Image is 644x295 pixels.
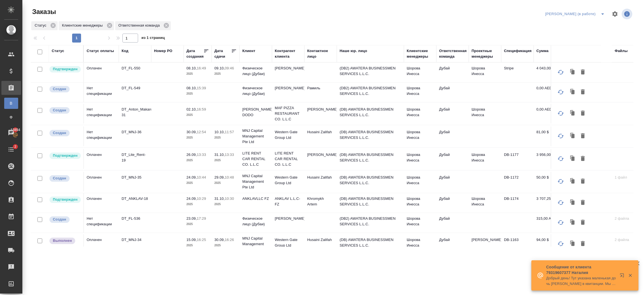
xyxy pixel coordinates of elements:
[436,104,469,123] td: Дубай
[337,172,404,191] td: (DB) AWATERA BUSINESSMEN SERVICES L.L.C.
[436,63,469,82] td: Дубай
[534,234,562,254] td: 94,00 $
[53,130,66,136] p: Создан
[578,108,588,119] button: Удалить
[472,48,498,59] div: Проектные менеджеры
[186,202,209,207] p: 2025
[197,66,206,70] p: 16:49
[186,216,197,221] p: 23.09,
[624,273,636,278] button: Закрыть
[567,153,578,164] button: Клонировать
[534,63,562,82] td: 4 043,00 AED
[304,149,337,169] td: [PERSON_NAME]
[578,131,588,141] button: Удалить
[214,175,225,179] p: 29.09,
[501,63,534,82] td: Stripe
[186,153,197,157] p: 26.09,
[122,237,148,243] p: DT_MNJ-34
[186,86,197,90] p: 08.10,
[197,238,206,242] p: 16:25
[7,114,15,120] span: Ф
[554,85,567,99] button: Обновить
[275,196,302,207] p: ANKLAV L.L.C-FZ
[578,153,588,164] button: Удалить
[469,104,501,123] td: Шорова Инесса
[84,127,119,146] td: Нет спецификации
[436,234,469,254] td: Дубай
[242,196,269,202] p: ANKLAVLLC FZ
[304,172,337,191] td: Husaini Zalifah
[84,63,119,82] td: Оплачен
[242,107,269,118] p: [PERSON_NAME] DODO
[275,216,302,221] p: [PERSON_NAME]
[337,104,404,123] td: (DB) AWATERA BUSINESSMEN SERVICES L.L.C.
[225,196,234,201] p: 10:30
[242,216,269,227] p: Физическое лицо (Дубаи)
[275,175,302,186] p: Western Gate Group Ltd
[578,67,588,78] button: Удалить
[53,175,66,181] p: Создан
[554,107,567,120] button: Обновить
[436,213,469,233] td: Дубай
[84,193,119,213] td: Оплачен
[122,175,148,180] p: DT_MNJ-35
[242,236,269,252] p: MNJ Capital Management Pte Ltd
[186,91,209,97] p: 2025
[214,180,237,186] p: 2025
[186,238,197,242] p: 15.09,
[186,243,209,248] p: 2025
[567,176,578,187] button: Клонировать
[11,144,20,149] span: 2
[275,151,302,167] p: LITE RENT CAR RENTAL CO. L.L.C
[534,104,562,123] td: 0,00 AED
[501,193,534,213] td: DB-1174
[546,275,616,287] p: Добрый день! Тут указана маленькая дочь [PERSON_NAME] в квитанции. Мы тоже сможем вернуть денеж
[439,48,467,59] div: Ответственная команда
[186,66,197,70] p: 08.10,
[62,23,105,28] p: Клиентские менеджеры
[436,127,469,146] td: Дубай
[616,270,630,283] button: Открыть в новой вкладке
[49,152,80,160] div: Выставляет КМ после уточнения всех необходимых деталей и получения согласия клиента на запуск. С ...
[554,152,567,165] button: Обновить
[615,175,641,180] p: 1 файл
[436,149,469,169] td: Дубай
[407,48,434,59] div: Клиентские менеджеры
[49,65,80,73] div: Выставляет КМ после уточнения всех необходимых деталей и получения согласия клиента на запуск. С ...
[275,65,302,71] p: [PERSON_NAME]
[304,234,337,254] td: Husaini Zalifah
[534,127,562,146] td: 81,00 $
[122,129,148,135] p: DT_MNJ-36
[404,63,436,82] td: Шорова Инесса
[53,66,77,72] p: Подтвержден
[197,216,206,221] p: 17:29
[115,21,171,30] div: Ответственная команда
[404,193,436,213] td: Шорова Инесса
[567,87,578,97] button: Клонировать
[186,196,197,201] p: 24.09,
[337,149,404,169] td: (DB) AWATERA BUSINESSMEN SERVICES L.L.C.
[404,127,436,146] td: Шорова Инесса
[214,48,231,59] div: Дата сдачи
[7,127,23,133] span: 13854
[578,197,588,208] button: Удалить
[242,173,269,190] p: MNJ Capital Management Pte Ltd
[242,151,269,167] p: LITE RENT CAR RENTAL CO. L.L.C
[544,10,608,18] div: split button
[225,175,234,179] p: 10:48
[197,153,206,157] p: 13:33
[534,149,562,169] td: 3 956,00 AED
[578,217,588,228] button: Удалить
[214,130,225,134] p: 10.10,
[436,83,469,102] td: Дубай
[307,48,334,59] div: Контактное лицо
[49,85,80,93] div: Выставляется автоматически при создании заказа
[501,149,534,169] td: DB-1177
[122,85,148,91] p: DT_FL-549
[52,48,64,54] div: Статус
[7,100,15,106] span: В
[404,104,436,123] td: Шорова Инесса
[197,86,206,90] p: 15:39
[567,108,578,119] button: Клонировать
[304,83,337,102] td: Рамиль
